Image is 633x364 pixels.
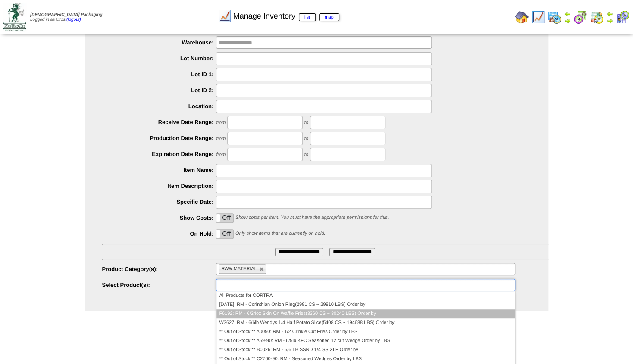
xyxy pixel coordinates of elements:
[216,230,233,238] label: Off
[216,336,514,345] li: ** Out of Stock ** A59-90: RM - 6/5lb KFC Seasoned 12 cut Wedge Order by LBS
[606,17,613,24] img: arrowright.gif
[216,318,514,327] li: W3627: RM - 6/6lb Wendys 1/4 Half Potato Slice(5408 CS ~ 194688 LBS) Order by
[221,266,257,271] span: RAW MATERIAL
[3,3,26,31] img: zoroco-logo-small.webp
[102,87,216,93] label: Lot ID 2:
[216,152,226,157] span: from
[573,10,587,24] img: calendarblend.gif
[319,13,339,21] a: map
[216,214,233,222] label: Off
[102,103,216,109] label: Location:
[564,17,571,24] img: arrowright.gif
[30,12,102,22] span: Logged in as Crost
[102,119,216,125] label: Receive Date Range:
[216,229,234,239] div: OnOff
[304,152,308,157] span: to
[102,215,216,221] label: Show Costs:
[590,10,604,24] img: calendarinout.gif
[216,300,514,309] li: [DATE]: RM - Corinthian Onion Ring(2981 CS ~ 29810 LBS) Order by
[102,55,216,62] label: Lot Number:
[102,167,216,173] label: Item Name:
[102,230,216,237] label: On Hold:
[216,291,514,300] li: All Products for CORTRA
[564,10,571,17] img: arrowleft.gif
[216,327,514,336] li: ** Out of Stock ** A0050: RM - 1/2 Crinkle Cut Fries Order by LBS
[233,12,339,21] span: Manage Inventory
[102,183,216,189] label: Item Description:
[216,136,226,141] span: from
[304,136,308,141] span: to
[102,39,216,46] label: Warehouse:
[216,213,234,223] div: OnOff
[102,199,216,205] label: Specific Date:
[216,309,514,318] li: F6192: RM - 6/24oz Skin On Waffle Fries(3360 CS ~ 30240 LBS) Order by
[216,120,226,125] span: from
[531,10,545,24] img: line_graph.gif
[299,13,316,21] a: list
[102,266,216,272] label: Product Category(s):
[548,10,561,24] img: calendarprod.gif
[102,135,216,141] label: Production Date Range:
[102,282,216,288] label: Select Product(s):
[30,12,102,17] span: [DEMOGRAPHIC_DATA] Packaging
[235,231,325,236] span: Only show items that are currently on hold.
[304,120,308,125] span: to
[216,345,514,355] li: ** Out of Stock ** B0026: RM - 6/6 LB SSND 1/4 SS XLF Order by
[218,9,232,23] img: line_graph.gif
[102,151,216,157] label: Expiration Date Range:
[216,355,514,364] li: ** Out of Stock ** C2700-90: RM - Seasoned Wedges Order by LBS
[66,17,81,22] a: (logout)
[606,10,613,17] img: arrowleft.gif
[235,215,389,220] span: Show costs per item. You must have the appropriate permissions for this.
[616,10,630,24] img: calendarcustomer.gif
[102,71,216,78] label: Lot ID 1:
[515,10,529,24] img: home.gif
